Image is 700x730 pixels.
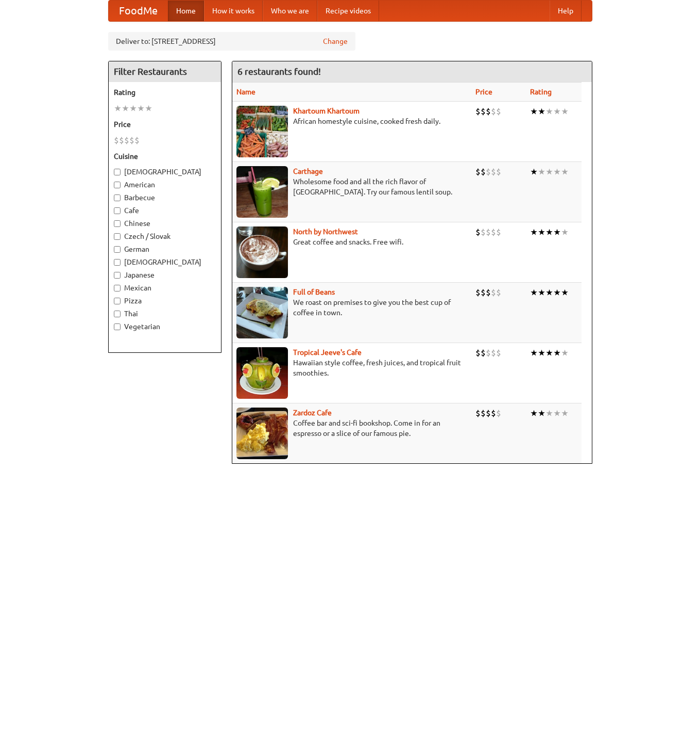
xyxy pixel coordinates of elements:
[545,106,553,117] li: ★
[486,226,491,238] li: $
[553,106,561,117] li: ★
[553,408,561,419] li: ★
[114,323,121,330] input: Vegetarian
[236,418,467,439] p: Coffee bar and sci-fi bookshop. Come in for an espresso or a slice of our famous pie.
[114,298,121,304] input: Pizza
[475,88,492,96] a: Price
[293,409,332,417] b: Zardoz Cafe
[496,408,501,419] li: $
[114,246,121,253] input: German
[236,106,288,157] img: khartoum.jpg
[114,207,121,214] input: Cafe
[236,297,467,318] p: We roast on premises to give you the best cup of coffee in town.
[491,408,496,419] li: $
[114,272,121,279] input: Japanese
[129,103,137,114] li: ★
[323,36,348,46] a: Change
[122,103,129,114] li: ★
[114,119,216,129] h5: Price
[475,106,481,117] li: $
[293,167,323,175] b: Carthage
[550,1,582,21] a: Help
[538,347,545,359] li: ★
[481,166,486,177] li: $
[496,347,501,359] li: $
[475,347,481,359] li: $
[491,106,496,117] li: $
[236,237,467,247] p: Great coffee and snacks. Free wifi.
[491,226,496,238] li: $
[530,166,538,177] li: ★
[545,287,553,298] li: ★
[545,408,553,419] li: ★
[561,347,569,359] li: ★
[496,226,501,238] li: $
[114,244,216,254] label: German
[236,88,255,96] a: Name
[293,348,362,356] a: Tropical Jeeve's Cafe
[114,169,121,175] input: [DEMOGRAPHIC_DATA]
[114,296,216,306] label: Pizza
[538,166,545,177] li: ★
[236,347,288,399] img: jeeves.jpg
[114,220,121,227] input: Chinese
[114,194,121,201] input: Barbecue
[486,347,491,359] li: $
[114,270,216,280] label: Japanese
[481,287,486,298] li: $
[114,192,216,203] label: Barbecue
[545,347,553,359] li: ★
[114,135,119,146] li: $
[134,135,140,146] li: $
[108,32,355,51] div: Deliver to: [STREET_ADDRESS]
[114,103,122,114] li: ★
[114,321,216,332] label: Vegetarian
[293,288,335,296] a: Full of Beans
[145,103,152,114] li: ★
[538,287,545,298] li: ★
[114,182,121,188] input: American
[114,283,216,293] label: Mexican
[475,287,481,298] li: $
[237,67,321,76] ng-pluralize: 6 restaurants found!
[530,88,552,96] a: Rating
[114,259,121,266] input: [DEMOGRAPHIC_DATA]
[481,347,486,359] li: $
[553,166,561,177] li: ★
[317,1,379,21] a: Recipe videos
[538,408,545,419] li: ★
[293,107,360,115] a: Khartoum Khartoum
[561,408,569,419] li: ★
[545,226,553,238] li: ★
[496,166,501,177] li: $
[119,135,124,146] li: $
[530,226,538,238] li: ★
[114,285,121,291] input: Mexican
[486,287,491,298] li: $
[129,135,134,146] li: $
[109,1,168,21] a: FoodMe
[293,228,358,236] a: North by Northwest
[114,151,216,161] h5: Cuisine
[114,87,216,98] h5: Rating
[124,135,129,146] li: $
[137,103,145,114] li: ★
[114,218,216,229] label: Chinese
[491,347,496,359] li: $
[114,257,216,267] label: [DEMOGRAPHIC_DATA]
[481,106,486,117] li: $
[114,167,216,177] label: [DEMOGRAPHIC_DATA]
[263,1,317,21] a: Who we are
[538,106,545,117] li: ★
[236,287,288,338] img: beans.jpg
[561,287,569,298] li: ★
[475,408,481,419] li: $
[114,311,121,317] input: Thai
[530,347,538,359] li: ★
[486,106,491,117] li: $
[475,226,481,238] li: $
[236,358,467,378] p: Hawaiian style coffee, fresh juices, and tropical fruit smoothies.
